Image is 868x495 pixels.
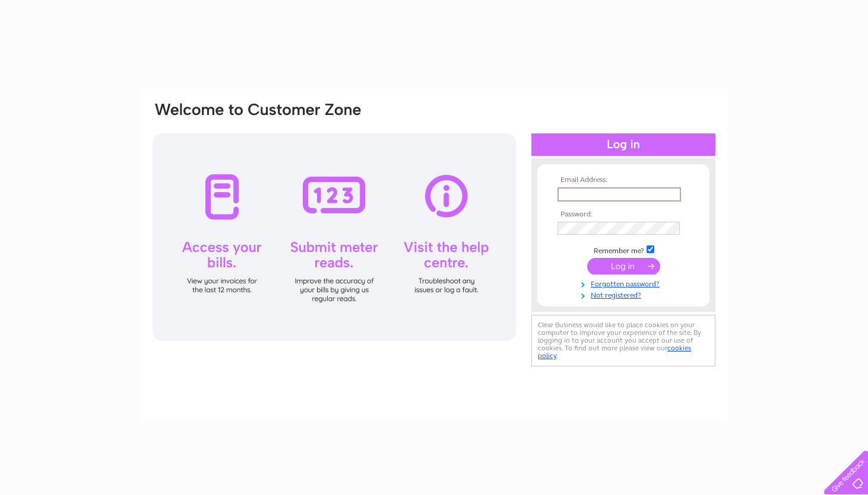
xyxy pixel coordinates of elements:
[555,210,692,219] th: Password:
[555,244,692,256] td: Remember me?
[538,344,691,360] a: cookies policy
[531,315,715,366] div: Clear Business would like to place cookies on your computer to improve your experience of the sit...
[557,289,692,300] a: Not registered?
[557,277,692,289] a: Forgotten password?
[555,176,692,184] th: Email Address:
[587,258,660,274] input: Submit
